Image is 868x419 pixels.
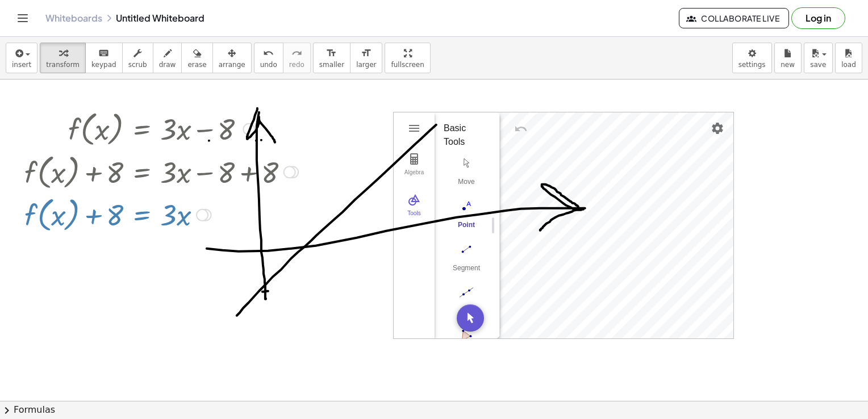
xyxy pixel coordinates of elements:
[85,43,123,73] button: keyboardkeypad
[500,112,733,338] canvas: Graphics View 1
[391,61,424,69] span: fullscreen
[153,43,182,73] button: draw
[128,61,147,69] span: scrub
[212,43,252,73] button: arrange
[12,61,31,69] span: insert
[14,9,32,27] button: Toggle navigation
[40,43,86,73] button: transform
[396,210,432,226] div: Tools
[732,43,772,73] button: settings
[791,7,845,29] button: Log in
[91,61,116,69] span: keypad
[356,61,376,69] span: larger
[688,13,779,23] span: Collaborate Live
[444,121,482,149] div: Basic Tools
[707,118,728,139] button: Settings
[444,196,489,237] button: Point. Select position or line, function, or curve
[291,47,302,60] i: redo
[396,169,432,185] div: Algebra
[810,61,826,69] span: save
[159,61,176,69] span: draw
[804,43,833,73] button: save
[313,43,350,73] button: format_sizesmaller
[444,178,489,194] div: Move
[444,221,489,237] div: Point
[841,61,856,69] span: load
[835,43,862,73] button: load
[774,43,802,73] button: new
[511,119,531,139] button: Undo
[46,61,80,69] span: transform
[45,12,102,24] a: Whiteboards
[319,61,344,69] span: smaller
[219,61,245,69] span: arrange
[289,61,304,69] span: redo
[187,61,206,69] span: erase
[283,43,311,73] button: redoredo
[326,47,337,60] i: format_size
[385,43,430,73] button: fullscreen
[181,43,212,73] button: erase
[444,240,489,280] button: Segment. Select two points or positions
[6,43,37,73] button: insert
[738,61,766,69] span: settings
[444,283,489,324] button: Line. Select two points or positions
[407,121,421,135] img: Main Menu
[361,47,372,60] i: format_size
[457,304,484,332] button: Move. Drag or select object
[444,307,489,323] div: Line
[254,43,283,73] button: undoundo
[263,47,274,60] i: undo
[393,112,734,339] div: Geometry
[350,43,382,73] button: format_sizelarger
[444,153,489,194] button: Move. Drag or select object
[679,8,789,28] button: Collaborate Live
[122,43,153,73] button: scrub
[781,61,795,69] span: new
[260,61,277,69] span: undo
[98,47,109,60] i: keyboard
[444,264,489,280] div: Segment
